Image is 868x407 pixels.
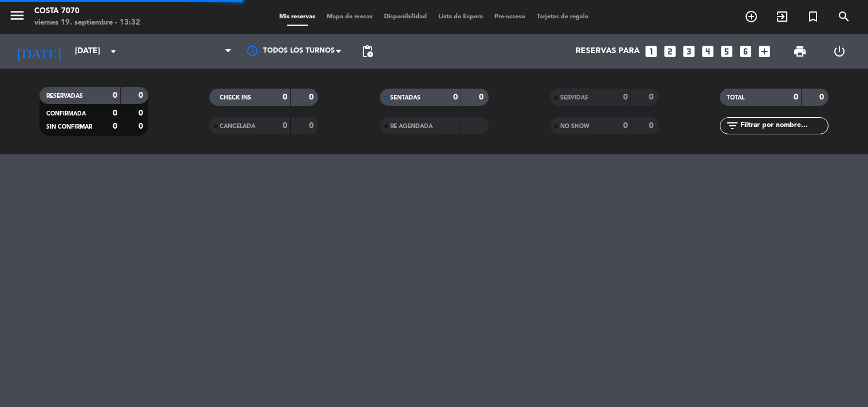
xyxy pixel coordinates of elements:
[138,91,145,99] strong: 0
[390,95,421,101] span: SENTADAS
[726,119,739,133] i: filter_list
[738,44,753,59] i: looks_6
[794,93,798,101] strong: 0
[793,45,807,58] span: print
[739,119,828,132] input: Filtrar por nombre...
[309,93,316,101] strong: 0
[113,122,117,130] strong: 0
[453,93,458,101] strong: 0
[46,111,86,117] span: CONFIRMADA
[138,109,145,117] strong: 0
[9,7,26,28] button: menu
[623,122,628,130] strong: 0
[138,122,145,130] strong: 0
[833,45,846,58] i: power_settings_new
[819,93,826,101] strong: 0
[46,93,83,99] span: RESERVADAS
[644,44,659,59] i: looks_one
[34,6,140,17] div: Costa 7070
[560,123,589,129] span: NO SHOW
[113,91,117,99] strong: 0
[700,44,715,59] i: looks_4
[820,34,859,69] div: LOG OUT
[727,95,744,101] span: TOTAL
[663,44,677,59] i: looks_two
[390,123,433,129] span: RE AGENDADA
[274,14,321,20] span: Mis reservas
[479,93,486,101] strong: 0
[576,47,640,56] span: Reservas para
[360,45,374,58] span: pending_actions
[433,14,489,20] span: Lista de Espera
[46,124,92,130] span: SIN CONFIRMAR
[837,10,851,23] i: search
[9,39,69,64] i: [DATE]
[283,122,287,130] strong: 0
[283,93,287,101] strong: 0
[775,10,789,23] i: exit_to_app
[649,93,656,101] strong: 0
[321,14,378,20] span: Mapa de mesas
[489,14,531,20] span: Pre-acceso
[744,10,758,23] i: add_circle_outline
[806,10,820,23] i: turned_in_not
[378,14,433,20] span: Disponibilidad
[106,45,120,58] i: arrow_drop_down
[220,123,255,129] span: CANCELADA
[560,95,588,101] span: SERVIDAS
[719,44,734,59] i: looks_5
[9,7,26,24] i: menu
[113,109,117,117] strong: 0
[623,93,628,101] strong: 0
[531,14,594,20] span: Tarjetas de regalo
[757,44,772,59] i: add_box
[649,122,656,130] strong: 0
[34,17,140,29] div: viernes 19. septiembre - 13:32
[309,122,316,130] strong: 0
[681,44,696,59] i: looks_3
[220,95,251,101] span: CHECK INS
